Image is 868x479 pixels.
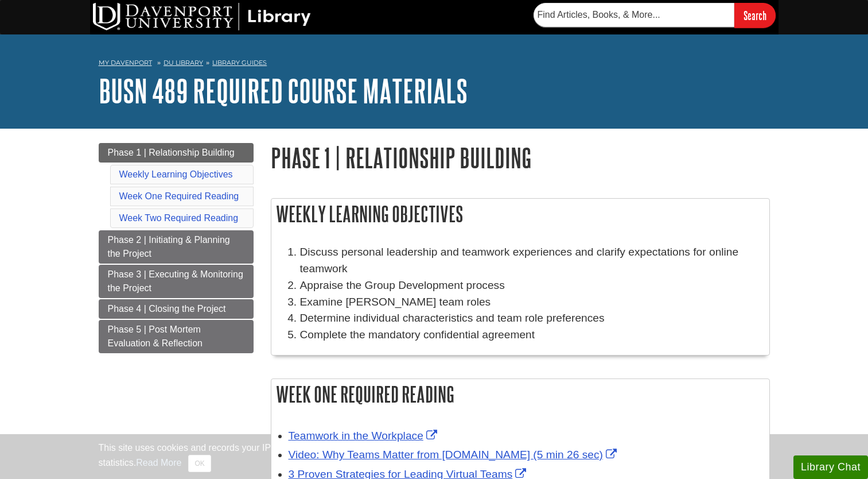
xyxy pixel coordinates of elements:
a: Weekly Learning Objectives [119,169,233,179]
form: Searches DU Library's articles, books, and more [534,3,776,28]
li: Examine [PERSON_NAME] team roles [300,294,764,311]
li: Appraise the Group Development process [300,277,764,294]
span: Phase 4 | Closing the Project [108,304,226,314]
a: Week Two Required Reading [119,213,239,223]
input: Find Articles, Books, & More... [534,3,734,27]
div: This site uses cookies and records your IP address for usage statistics. Additionally, we use Goo... [99,441,770,472]
a: My Davenport [99,58,152,68]
button: Close [188,455,211,472]
li: Discuss personal leadership and teamwork experiences and clarify expectations for online teamwork [300,244,764,277]
h1: Phase 1 | Relationship Building [271,143,770,172]
div: Guide Page Menu [99,143,254,353]
a: Phase 3 | Executing & Monitoring the Project [99,265,254,298]
img: DU Library [93,3,311,30]
span: Phase 5 | Post Mortem Evaluation & Reflection [108,325,203,348]
a: Phase 5 | Post Mortem Evaluation & Reflection [99,320,254,353]
a: Link opens in new window [289,449,620,461]
a: Read More [136,458,181,468]
h2: Weekly Learning Objectives [271,199,769,229]
p: Complete the mandatory confidential agreement [300,327,764,343]
span: Phase 2 | Initiating & Planning the Project [108,235,230,258]
a: Phase 4 | Closing the Project [99,299,254,319]
span: Phase 3 | Executing & Monitoring the Project [108,269,243,293]
a: Phase 1 | Relationship Building [99,143,254,163]
a: Phase 2 | Initiating & Planning the Project [99,230,254,264]
a: Link opens in new window [289,430,440,442]
button: Library Chat [793,455,868,479]
nav: breadcrumb [99,55,770,74]
a: Week One Required Reading [119,191,239,201]
span: Phase 1 | Relationship Building [108,148,235,157]
a: DU Library [164,59,203,67]
a: Library Guides [212,59,267,67]
h2: Week One Required Reading [271,379,769,410]
li: Determine individual characteristics and team role preferences [300,310,764,327]
a: BUSN 489 Required Course Materials [99,73,468,109]
input: Search [734,3,776,28]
